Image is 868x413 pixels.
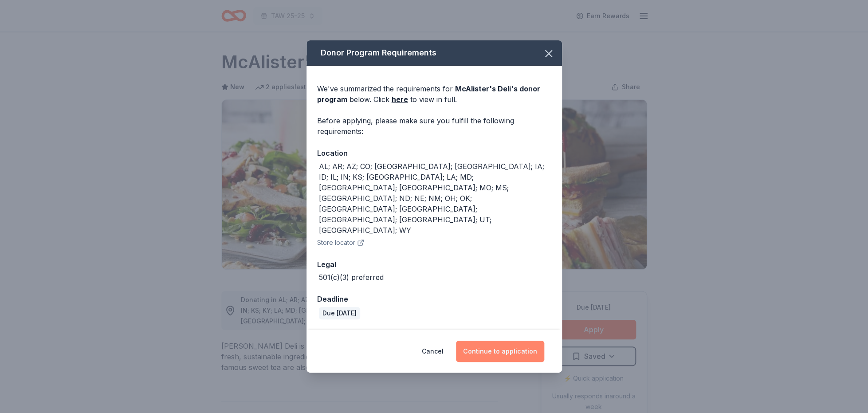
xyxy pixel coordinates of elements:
[306,40,562,66] div: Donor Program Requirements
[319,307,360,319] div: Due [DATE]
[319,161,551,236] div: AL; AR; AZ; CO; [GEOGRAPHIC_DATA]; [GEOGRAPHIC_DATA]; IA; ID; IL; IN; KS; [GEOGRAPHIC_DATA]; LA; ...
[317,259,551,270] div: Legal
[392,94,408,105] a: here
[422,341,444,362] button: Cancel
[317,293,551,305] div: Deadline
[319,272,384,283] div: 501(c)(3) preferred
[456,341,544,362] button: Continue to application
[317,115,551,137] div: Before applying, please make sure you fulfill the following requirements:
[317,237,364,248] button: Store locator
[317,147,551,159] div: Location
[317,83,551,105] div: We've summarized the requirements for below. Click to view in full.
